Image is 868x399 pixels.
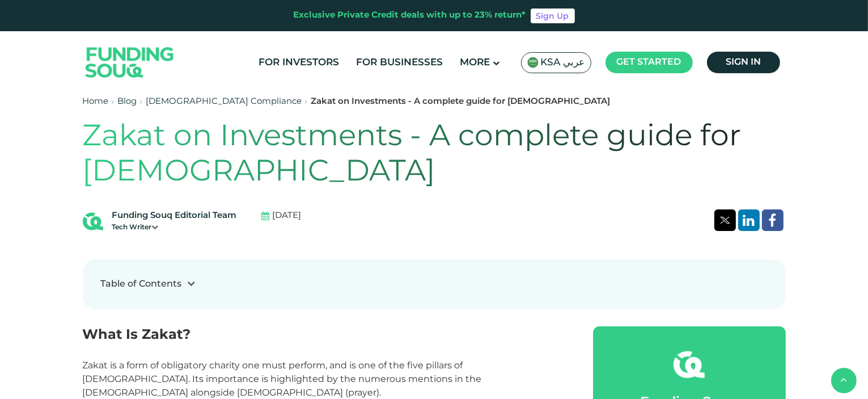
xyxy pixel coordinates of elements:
h1: Zakat on Investments - A complete guide for [DEMOGRAPHIC_DATA] [83,120,786,191]
img: fsicon [674,349,705,380]
span: Zakat is a form of obligatory charity one must perform, and is one of the five pillars of [DEMOGR... [83,360,482,398]
a: For Investors [256,53,342,72]
img: SA Flag [527,57,539,68]
div: Table of Contents [101,278,182,291]
a: Blog [118,98,137,106]
div: Tech Writer [112,222,237,233]
span: KSA عربي [541,56,585,69]
img: Logo [74,34,185,91]
span: [DATE] [273,209,302,222]
div: Zakat on Investments - A complete guide for [DEMOGRAPHIC_DATA] [311,95,611,108]
span: More [460,58,490,68]
a: Home [83,98,109,106]
span: What Is Zakat? [83,326,191,342]
a: For Businesses [354,53,446,72]
a: Sign in [707,52,780,73]
div: Exclusive Private Credit deals with up to 23% return* [294,9,526,22]
a: Sign Up [531,9,575,23]
button: back [831,368,857,393]
span: Sign in [726,58,761,66]
img: Blog Author [83,211,103,232]
img: twitter [720,217,730,224]
div: Funding Souq Editorial Team [112,209,237,222]
a: [DEMOGRAPHIC_DATA] Compliance [146,98,302,106]
span: Get started [617,58,681,66]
